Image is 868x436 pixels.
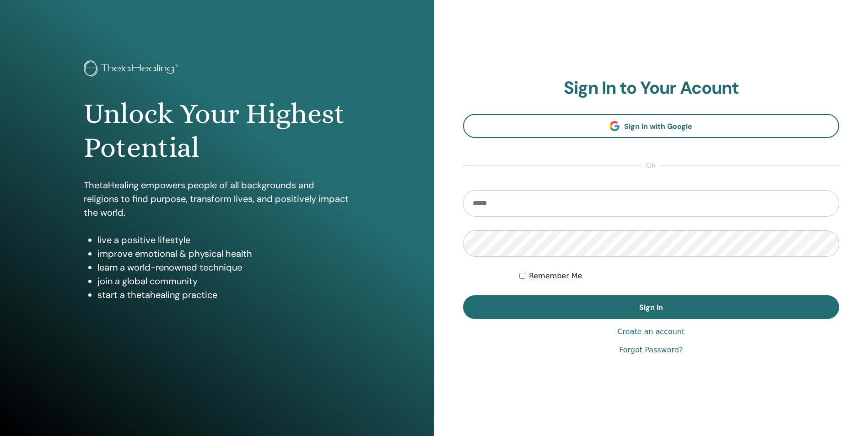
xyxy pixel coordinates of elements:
p: ThetaHealing empowers people of all backgrounds and religions to find purpose, transform lives, a... [84,178,350,219]
span: or [642,160,661,171]
a: Forgot Password? [619,345,683,356]
li: join a global community [97,274,350,288]
label: Remember Me [529,271,582,282]
h1: Unlock Your Highest Potential [84,97,350,165]
li: start a thetahealing practice [97,288,350,302]
div: Keep me authenticated indefinitely or until I manually logout [519,271,839,282]
li: improve emotional & physical health [97,247,350,261]
a: Create an account [617,326,685,337]
a: Sign In with Google [463,114,840,138]
button: Sign In [463,295,840,319]
span: Sign In with Google [624,122,692,131]
li: live a positive lifestyle [97,233,350,247]
li: learn a world-renowned technique [97,261,350,274]
span: Sign In [639,303,663,312]
h2: Sign In to Your Acount [463,78,840,99]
